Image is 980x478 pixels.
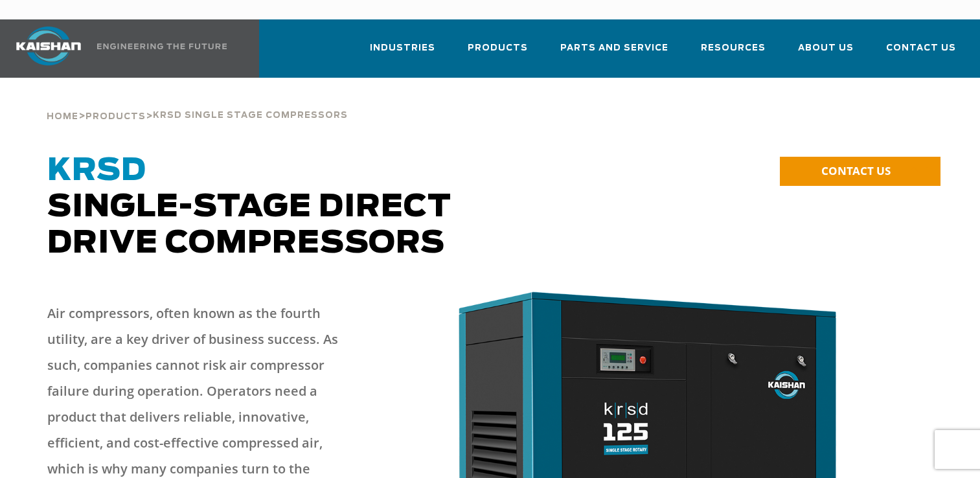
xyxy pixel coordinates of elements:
[701,41,766,56] span: Resources
[821,163,891,178] span: CONTACT US
[701,31,766,75] a: Resources
[780,157,940,186] a: CONTACT US
[47,110,78,122] a: Home
[560,41,668,56] span: Parts and Service
[47,78,348,127] div: > >
[798,31,854,75] a: About Us
[798,41,854,56] span: About Us
[370,41,435,56] span: Industries
[85,113,146,121] span: Products
[370,31,435,75] a: Industries
[47,113,78,121] span: Home
[468,41,528,56] span: Products
[153,111,348,120] span: krsd single stage compressors
[85,110,146,122] a: Products
[886,31,956,75] a: Contact Us
[97,43,227,49] img: Engineering the future
[560,31,668,75] a: Parts and Service
[47,155,146,187] span: KRSD
[47,155,451,259] span: Single-Stage Direct Drive Compressors
[886,41,956,56] span: Contact Us
[468,31,528,75] a: Products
